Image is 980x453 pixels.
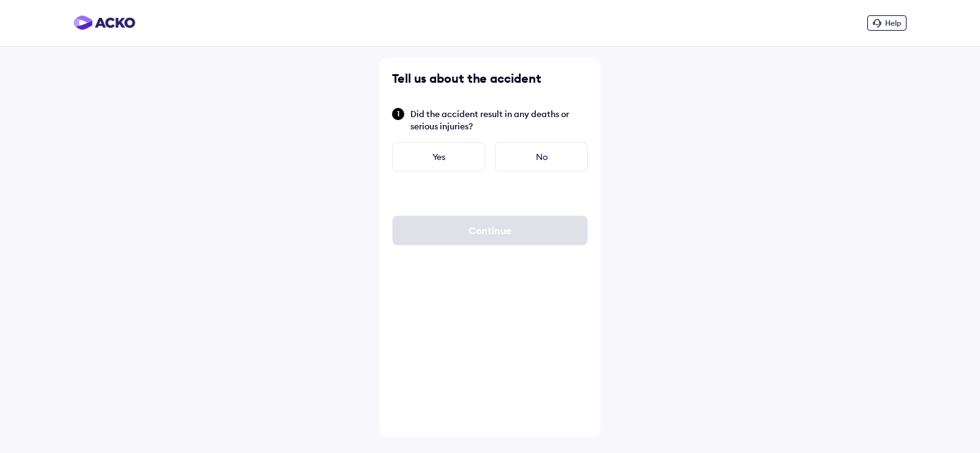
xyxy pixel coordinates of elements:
[392,142,485,172] div: Yes
[410,108,588,132] span: Did the accident result in any deaths or serious injuries?
[73,15,135,30] img: horizontal-gradient.png
[885,18,901,28] span: Help
[495,142,588,172] div: No
[392,70,588,87] div: Tell us about the accident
